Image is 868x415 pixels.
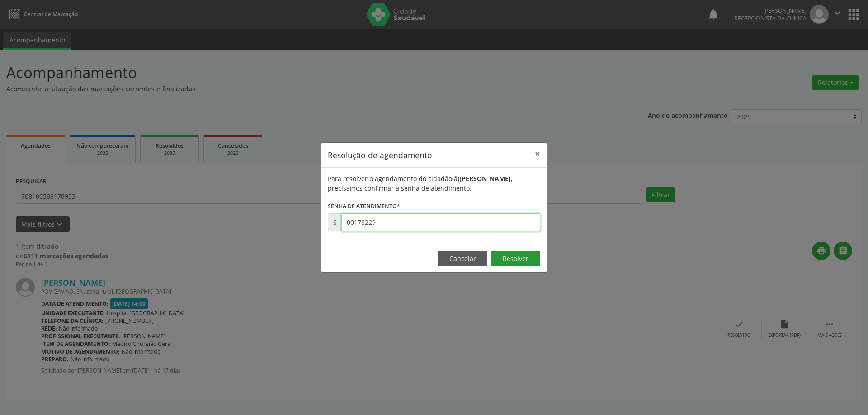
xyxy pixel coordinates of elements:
[328,199,400,213] label: Senha de atendimento
[328,174,540,193] div: Para resolver o agendamento do cidadão(ã) , precisamos confirmar a senha de atendimento.
[438,251,487,266] button: Cancelar
[528,143,547,165] button: Close
[491,251,540,266] button: Resolver
[459,174,511,183] b: [PERSON_NAME]
[328,213,342,231] div: S
[328,149,432,161] h5: Resolução de agendamento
